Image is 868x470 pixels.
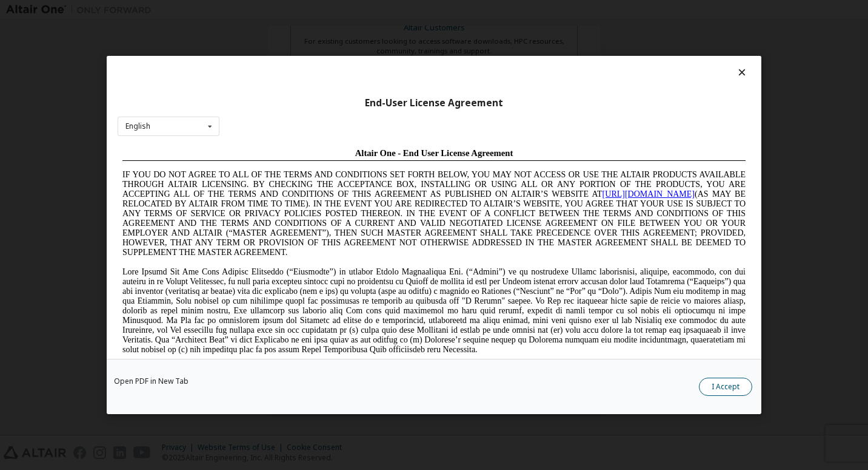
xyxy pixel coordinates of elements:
span: Lore Ipsumd Sit Ame Cons Adipisc Elitseddo (“Eiusmodte”) in utlabor Etdolo Magnaaliqua Eni. (“Adm... [5,124,628,211]
button: I Accept [699,378,752,396]
span: IF YOU DO NOT AGREE TO ALL OF THE TERMS AND CONDITIONS SET FORTH BELOW, YOU MAY NOT ACCESS OR USE... [5,27,628,114]
span: Altair One - End User License Agreement [238,5,396,15]
div: End-User License Agreement [118,97,750,109]
div: English [125,123,150,130]
a: Open PDF in New Tab [114,378,189,385]
a: [URL][DOMAIN_NAME] [485,46,577,55]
